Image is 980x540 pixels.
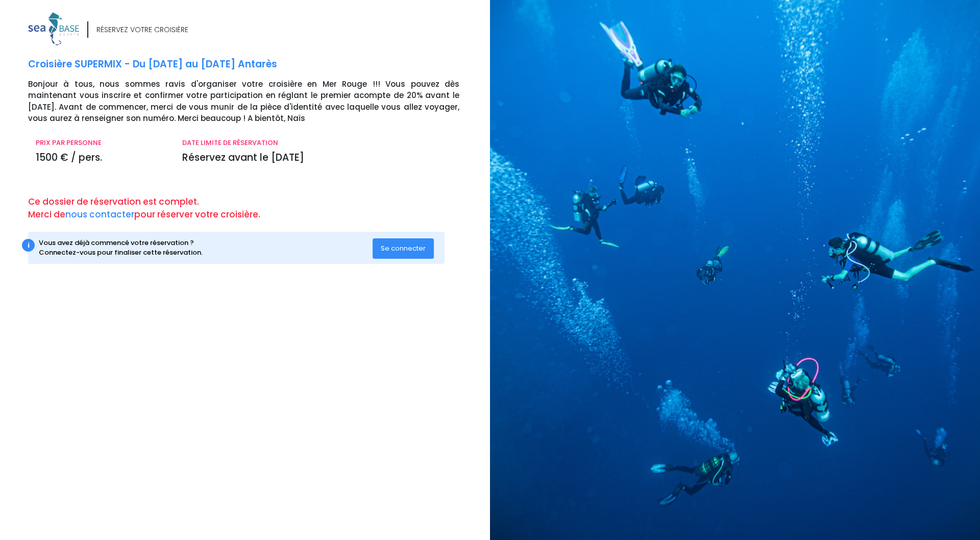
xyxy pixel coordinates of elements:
button: Se connecter [373,238,434,259]
p: DATE LIMITE DE RÉSERVATION [182,138,459,148]
p: Bonjour à tous, nous sommes ravis d'organiser votre croisière en Mer Rouge !!! Vous pouvez dès ma... [28,79,482,125]
span: Se connecter [381,243,426,253]
a: nous contacter [65,208,134,220]
div: i [22,239,35,252]
div: Vous avez déjà commencé votre réservation ? Connectez-vous pour finaliser cette réservation. [39,238,373,258]
p: 1500 € / pers. [36,151,167,165]
div: RÉSERVEZ VOTRE CROISIÈRE [96,24,188,35]
a: Se connecter [373,243,434,252]
p: PRIX PAR PERSONNE [36,138,167,148]
p: Réservez avant le [DATE] [182,151,459,165]
p: Ce dossier de réservation est complet. Merci de pour réserver votre croisière. [28,195,482,222]
p: Croisière SUPERMIX - Du [DATE] au [DATE] Antarès [28,57,482,72]
img: logo_color1.png [28,12,79,45]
